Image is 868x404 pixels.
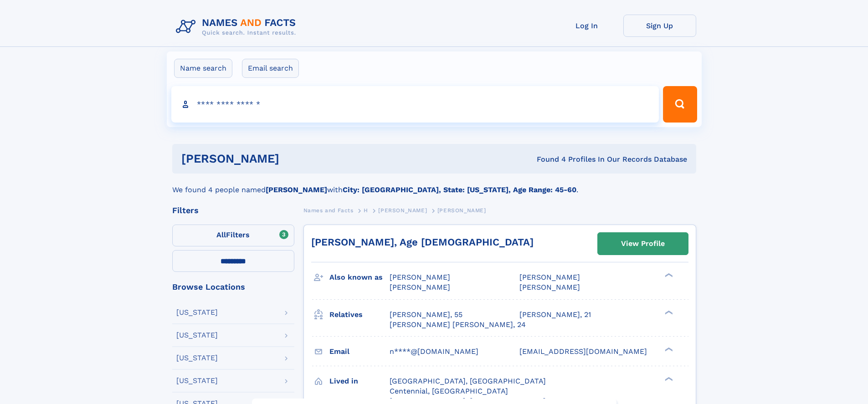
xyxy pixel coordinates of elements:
[329,373,390,389] h3: Lived in
[390,320,526,330] a: [PERSON_NAME] [PERSON_NAME], 24
[437,207,486,214] span: [PERSON_NAME]
[329,307,390,322] h3: Relatives
[172,283,294,291] div: Browse Locations
[519,310,591,320] a: [PERSON_NAME], 21
[303,205,354,216] a: Names and Facts
[343,185,576,194] b: City: [GEOGRAPHIC_DATA], State: [US_STATE], Age Range: 45-60
[550,15,623,37] a: Log In
[311,236,534,248] a: [PERSON_NAME], Age [DEMOGRAPHIC_DATA]
[663,376,673,382] div: ❯
[663,346,673,352] div: ❯
[364,205,368,216] a: H
[364,207,368,214] span: H
[623,15,696,37] a: Sign Up
[663,86,697,123] button: Search Button
[176,354,218,362] div: [US_STATE]
[329,270,390,285] h3: Also known as
[176,377,218,384] div: [US_STATE]
[390,377,546,385] span: [GEOGRAPHIC_DATA], [GEOGRAPHIC_DATA]
[172,225,294,246] label: Filters
[172,174,696,195] div: We found 4 people named with .
[378,207,427,214] span: [PERSON_NAME]
[242,59,299,78] label: Email search
[176,332,218,339] div: [US_STATE]
[663,272,673,278] div: ❯
[181,153,408,164] h1: [PERSON_NAME]
[174,59,232,78] label: Name search
[519,273,580,281] span: [PERSON_NAME]
[390,387,508,395] span: Centennial, [GEOGRAPHIC_DATA]
[171,86,659,123] input: search input
[598,233,688,255] a: View Profile
[519,347,647,356] span: [EMAIL_ADDRESS][DOMAIN_NAME]
[176,309,218,316] div: [US_STATE]
[216,230,226,239] span: All
[519,283,580,291] span: [PERSON_NAME]
[172,206,294,215] div: Filters
[390,283,450,291] span: [PERSON_NAME]
[390,273,450,281] span: [PERSON_NAME]
[408,154,687,164] div: Found 4 Profiles In Our Records Database
[663,309,673,315] div: ❯
[266,185,327,194] b: [PERSON_NAME]
[390,310,462,320] a: [PERSON_NAME], 55
[172,15,303,39] img: Logo Names and Facts
[621,233,665,254] div: View Profile
[329,344,390,359] h3: Email
[378,205,427,216] a: [PERSON_NAME]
